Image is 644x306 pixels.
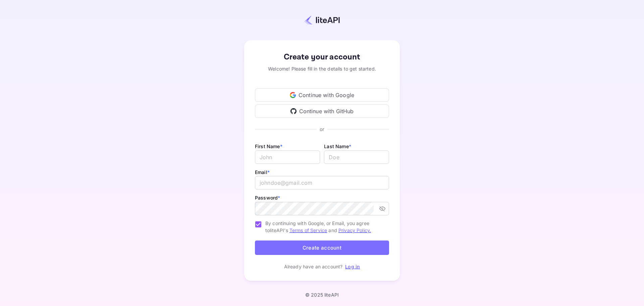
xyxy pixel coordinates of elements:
[376,203,388,215] button: toggle password visibility
[338,227,371,233] a: Privacy Policy.
[255,51,389,63] div: Create your account
[284,263,343,270] p: Already have an account?
[255,65,389,72] div: Welcome! Please fill in the details to get started.
[255,241,389,255] button: Create account
[324,143,351,149] label: Last Name
[289,227,327,233] a: Terms of Service
[255,150,320,164] input: John
[255,104,389,118] div: Continue with GitHub
[255,195,280,201] label: Password
[265,220,384,234] span: By continuing with Google, or Email, you agree to liteAPI's and
[345,264,360,269] a: Log in
[305,292,339,298] p: © 2025 liteAPI
[255,143,282,149] label: First Name
[324,150,389,164] input: Doe
[255,176,389,189] input: johndoe@gmail.com
[255,169,270,175] label: Email
[255,88,389,102] div: Continue with Google
[304,15,340,25] img: liteapi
